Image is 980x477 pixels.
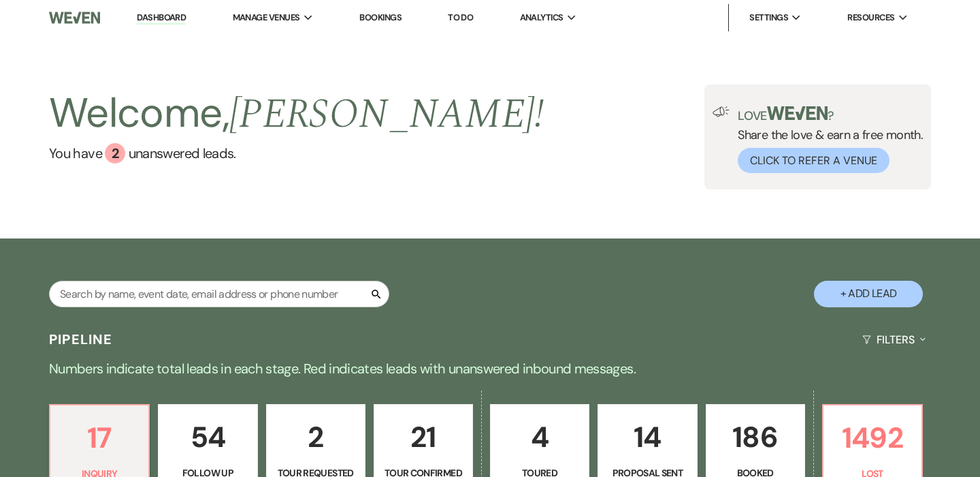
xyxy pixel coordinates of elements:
[229,83,544,146] span: [PERSON_NAME] !
[847,11,894,25] span: Resources
[814,281,923,307] button: + Add Lead
[448,12,473,23] a: To Do
[857,322,931,358] button: Filters
[49,84,544,143] h2: Welcome,
[49,281,389,307] input: Search by name, event date, email address or phone number
[832,415,913,461] p: 1492
[382,414,464,460] p: 21
[167,414,248,460] p: 54
[49,143,544,164] a: You have 2 unanswered leads.
[275,414,357,460] p: 2
[767,106,828,120] img: weven-logo-green.svg
[713,106,730,117] img: loud-speaker-illustration.svg
[105,143,125,164] div: 2
[49,330,113,349] h3: Pipeline
[738,148,889,173] button: Click to Refer a Venue
[730,106,923,173] div: Share the love & earn a free month.
[520,11,563,25] span: Analytics
[49,3,100,32] img: Weven Logo
[606,414,688,460] p: 14
[359,12,402,23] a: Bookings
[738,106,923,122] p: Love ?
[749,11,788,25] span: Settings
[499,414,581,460] p: 4
[233,11,300,25] span: Manage Venues
[137,12,186,25] a: Dashboard
[59,415,140,461] p: 17
[715,414,796,460] p: 186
